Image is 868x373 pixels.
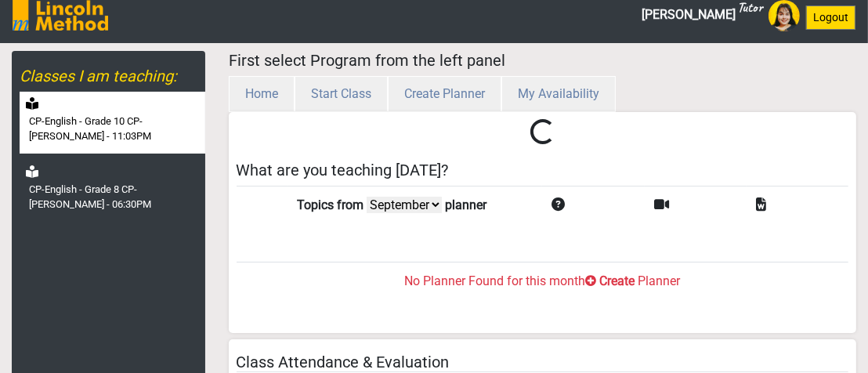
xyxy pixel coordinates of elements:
[229,51,856,70] h5: First select Program from the left panel
[29,182,202,212] label: CP-English - Grade 8 CP-[PERSON_NAME] - 06:30PM
[806,5,855,30] button: Logout
[237,161,849,179] h5: What are you teaching [DATE]?
[20,67,205,85] h5: Classes I am teaching:
[638,273,681,288] span: Planner
[388,76,501,112] button: Create Planner
[295,76,388,112] button: Start Class
[501,76,616,112] button: My Availability
[20,92,205,154] a: CP-English - Grade 10 CP-[PERSON_NAME] - 11:03PM
[295,86,388,101] a: Start Class
[237,353,849,371] h5: Class Attendance & Evaluation
[288,186,543,224] td: Topics from planner
[29,114,202,144] label: CP-English - Grade 10 CP-[PERSON_NAME] - 11:03PM
[229,76,295,112] button: Home
[20,160,205,222] a: CP-English - Grade 8 CP-[PERSON_NAME] - 06:30PM
[388,86,501,101] a: Create Planner
[600,272,635,291] label: Create
[237,224,849,313] a: No Planner Found for this month Create Planner
[501,86,616,101] a: My Availability
[405,272,586,291] label: No Planner Found for this month
[229,86,295,101] a: Home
